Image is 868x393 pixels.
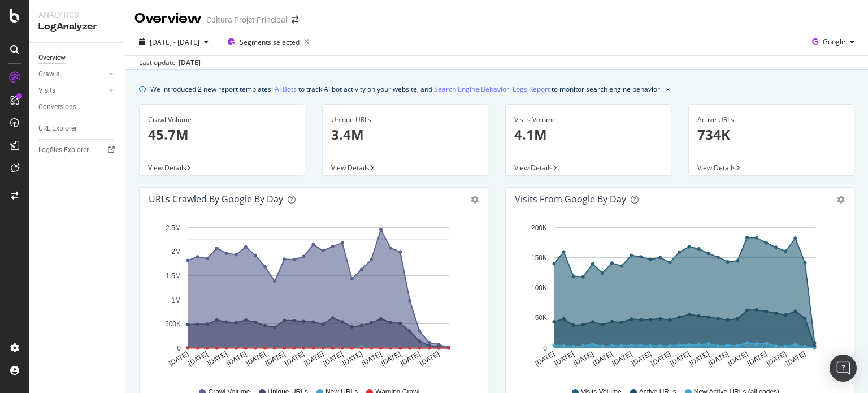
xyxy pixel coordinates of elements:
p: 45.7M [148,125,296,144]
a: Logfiles Explorer [38,144,117,156]
text: 100K [531,284,547,292]
div: Analytics [38,9,116,20]
div: Crawls [38,68,59,80]
text: [DATE] [225,350,248,368]
text: [DATE] [380,350,402,368]
text: [DATE] [245,350,267,368]
text: [DATE] [765,350,788,368]
text: [DATE] [302,350,325,368]
div: Logfiles Explorer [38,144,89,156]
text: [DATE] [264,350,287,368]
div: Last update [139,58,201,68]
text: [DATE] [206,350,229,368]
text: 0 [543,344,547,352]
a: Visits [38,85,106,97]
text: [DATE] [649,350,672,368]
text: 0 [177,344,181,352]
text: [DATE] [746,350,769,368]
text: [DATE] [167,350,190,368]
text: [DATE] [341,350,364,368]
div: Active URLs [697,115,845,125]
text: [DATE] [283,350,306,368]
p: 734K [697,125,845,144]
p: 3.4M [331,125,479,144]
text: [DATE] [553,350,576,368]
div: Crawl Volume [148,115,296,125]
p: 4.1M [514,125,662,144]
text: [DATE] [399,350,422,368]
text: 200K [531,224,547,232]
span: View Details [331,163,370,172]
text: [DATE] [592,350,614,368]
span: Segments selected [240,37,300,47]
div: gear [471,196,479,204]
a: URL Explorer [38,123,117,135]
text: 1M [171,296,181,304]
div: arrow-right-arrow-left [292,16,298,24]
div: info banner [139,83,854,95]
div: LogAnalyzer [38,20,116,33]
text: [DATE] [572,350,595,368]
text: [DATE] [533,350,556,368]
div: Conversions [38,101,76,113]
text: [DATE] [669,350,691,368]
text: [DATE] [784,350,807,368]
text: [DATE] [611,350,633,368]
text: [DATE] [688,350,711,368]
text: [DATE] [418,350,441,368]
div: We introduced 2 new report templates: to track AI bot activity on your website, and to monitor se... [150,83,662,95]
div: Unique URLs [331,115,479,125]
button: [DATE] - [DATE] [134,33,213,51]
div: Visits [38,85,55,97]
div: Cultura Projet Principal [206,14,287,25]
span: View Details [148,163,186,172]
svg: A chart. [149,219,475,377]
a: Search Engine Behavior: Logs Report [434,83,550,95]
text: 2M [171,248,181,256]
text: [DATE] [708,350,730,368]
div: URLs Crawled by Google by day [149,193,283,205]
a: AI Bots [275,83,297,95]
div: URL Explorer [38,123,77,135]
text: 150K [531,254,547,262]
div: Open Intercom Messenger [830,355,857,382]
div: [DATE] [179,58,201,68]
button: Segments selected [223,33,314,51]
text: [DATE] [187,350,210,368]
text: 2.5M [166,224,181,232]
div: Visits Volume [514,115,662,125]
button: close banner [663,81,672,97]
div: Overview [38,52,66,64]
text: 500K [165,320,181,328]
div: Overview [134,9,202,28]
text: [DATE] [322,350,345,368]
span: View Details [514,163,553,172]
span: [DATE] - [DATE] [150,37,199,47]
div: Visits from Google by day [515,193,626,205]
button: Google [808,33,859,51]
a: Overview [38,52,117,64]
text: 1.5M [166,272,181,280]
a: Conversions [38,101,117,113]
text: [DATE] [727,350,749,368]
a: Crawls [38,68,106,80]
text: 50K [535,314,547,322]
span: Google [823,37,845,46]
text: [DATE] [361,350,383,368]
span: View Details [697,163,736,172]
text: [DATE] [630,350,653,368]
div: gear [837,196,845,204]
svg: A chart. [515,219,841,377]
